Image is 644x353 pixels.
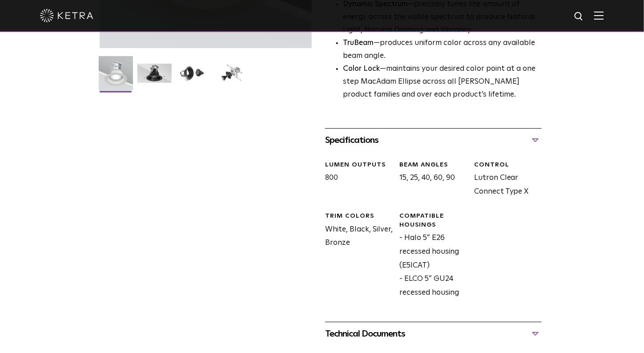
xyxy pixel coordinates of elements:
div: Beam Angles [400,161,467,170]
div: Specifications [325,133,542,147]
div: - Halo 5” E26 recessed housing (E5ICAT) - ELCO 5” GU24 recessed housing [393,212,467,300]
div: Compatible Housings [400,212,467,229]
div: Trim Colors [325,212,393,221]
img: S30 Halo Downlight_Exploded_Black [215,64,249,89]
div: 800 [318,161,393,199]
img: Hamburger%20Nav.svg [594,11,604,20]
li: —produces uniform color across any available beam angle. [343,37,542,63]
div: CONTROL [474,161,542,170]
div: 15, 25, 40, 60, 90 [393,161,467,199]
div: White, Black, Silver, Bronze [318,212,393,300]
strong: Color Lock [343,65,380,73]
div: LUMEN OUTPUTS [325,161,393,170]
div: Lutron Clear Connect Type X [467,161,542,199]
img: S30 Halo Downlight_Table Top_Black [176,64,210,89]
img: search icon [574,11,585,22]
strong: TruBeam [343,39,374,47]
img: S30-DownlightTrim-2021-Web-Square [99,56,133,97]
div: Technical Documents [325,327,542,341]
img: S30 Halo Downlight_Hero_Black_Gradient [137,64,172,89]
li: —maintains your desired color point at a one step MacAdam Ellipse across all [PERSON_NAME] produc... [343,63,542,101]
img: ketra-logo-2019-white [40,9,93,22]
